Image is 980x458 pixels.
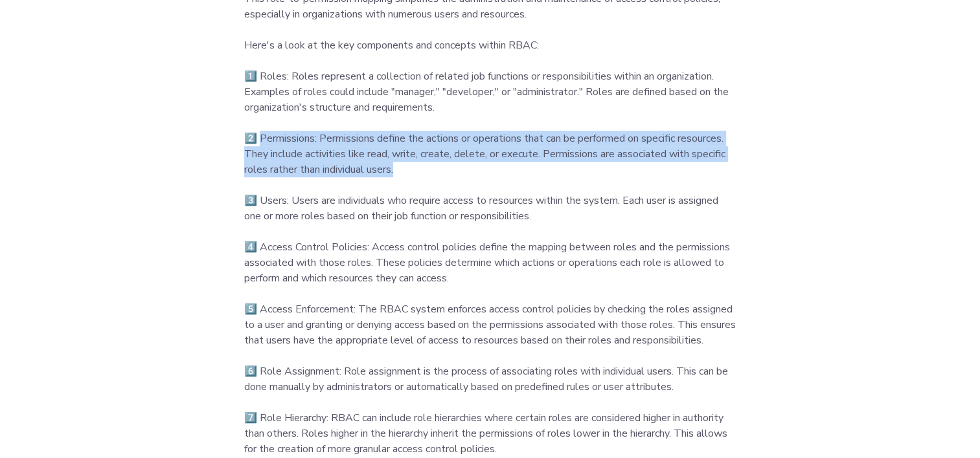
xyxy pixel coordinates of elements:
span: Here's a look at the key components and concepts within RBAC: [244,38,539,52]
span: 7️⃣ Role Hierarchy: RBAC can include role hierarchies where certain roles are considered higher i... [244,411,727,456]
span: 6️⃣ Role Assignment: Role assignment is the process of associating roles with individual users. T... [244,364,728,394]
span: 2️⃣ Permissions: Permissions define the actions or operations that can be performed on specific r... [244,131,725,177]
span: 1️⃣ Roles: Roles represent a collection of related job functions or responsibilities within an or... [244,69,729,114]
span: 5️⃣ Access Enforcement: The RBAC system enforces access control policies by checking the roles as... [244,302,736,347]
span: 4️⃣ Access Control Policies: Access control policies define the mapping between roles and the per... [244,240,730,285]
span: 3️⃣ Users: Users are individuals who require access to resources within the system. Each user is ... [244,193,718,223]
